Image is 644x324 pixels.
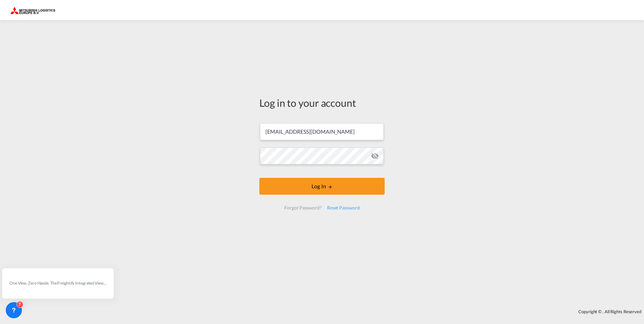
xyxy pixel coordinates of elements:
[324,202,362,214] div: Reset Password
[259,178,385,195] button: LOGIN
[259,96,385,110] div: Log in to your account
[260,123,384,140] input: Enter email/phone number
[282,202,324,214] div: Forgot Password?
[371,152,379,160] md-icon: icon-eye-off
[10,3,56,18] img: 0def066002f611f0b450c5c881a5d6ed.png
